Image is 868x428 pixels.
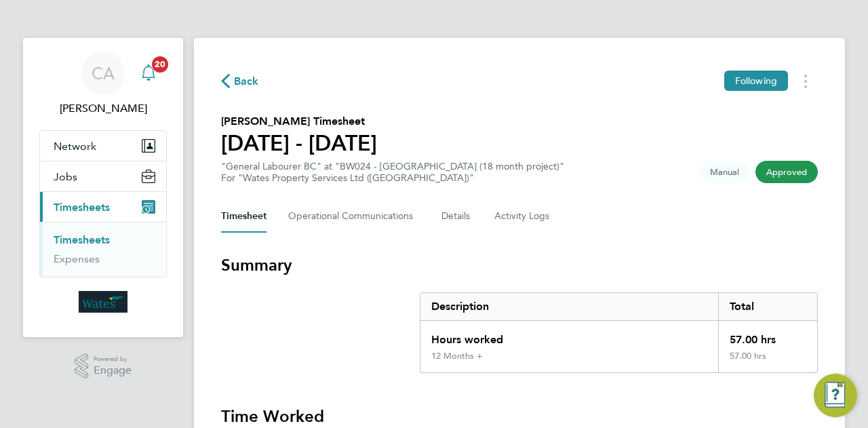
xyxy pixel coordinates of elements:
div: "General Labourer BC" at "BW024 - [GEOGRAPHIC_DATA] (18 month project)" [221,161,564,184]
button: Timesheet [221,200,267,233]
div: Timesheets [40,222,166,277]
span: Jobs [54,170,77,183]
button: Timesheets [40,192,166,222]
a: Powered byEngage [75,353,132,379]
button: Timesheets Menu [793,71,818,92]
a: 20 [135,52,162,95]
div: Summary [420,292,818,373]
a: CA[PERSON_NAME] [39,52,167,117]
span: Network [54,140,96,153]
button: Following [724,71,788,91]
span: This timesheet was manually created. [699,161,750,183]
a: Expenses [54,252,100,265]
button: Operational Communications [288,200,420,233]
h3: Summary [221,254,818,276]
button: Details [441,200,473,233]
nav: Main navigation [23,38,183,337]
h2: [PERSON_NAME] Timesheet [221,113,377,130]
span: CA [92,64,115,82]
span: Chris Allen [39,100,167,117]
div: For "Wates Property Services Ltd ([GEOGRAPHIC_DATA])" [221,172,564,184]
div: Hours worked [420,321,718,351]
span: 20 [152,56,168,73]
button: Network [40,131,166,161]
div: 12 Months + [431,351,483,362]
h3: Time Worked [221,406,818,427]
button: Activity Logs [494,200,551,233]
a: Timesheets [54,233,110,246]
div: Total [718,293,817,320]
button: Engage Resource Center [814,374,857,417]
span: Following [735,75,777,87]
span: Timesheets [54,201,110,214]
span: Engage [94,365,132,376]
span: Back [234,73,259,90]
button: Jobs [40,161,166,191]
img: wates-logo-retina.png [79,291,127,313]
div: 57.00 hrs [718,321,817,351]
h1: [DATE] - [DATE] [221,130,377,157]
div: Description [420,293,718,320]
span: Powered by [94,353,132,365]
span: This timesheet has been approved. [755,161,818,183]
a: Go to home page [39,291,167,313]
button: Back [221,73,259,90]
div: 57.00 hrs [718,351,817,372]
